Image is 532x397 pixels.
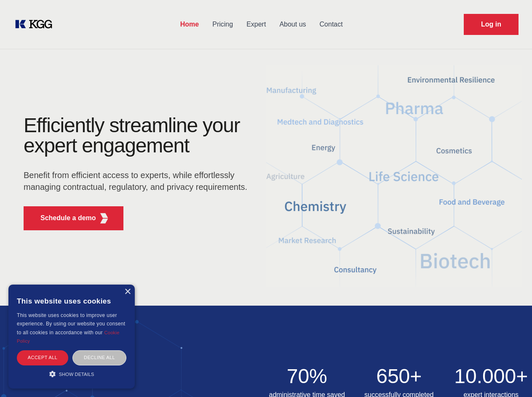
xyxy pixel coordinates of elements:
img: KGG Fifth Element RED [99,213,110,224]
a: Cookie Policy [17,330,120,344]
span: Show details [59,372,94,377]
button: Schedule a demoKGG Fifth Element RED [24,206,123,230]
div: This website uses cookies [17,291,126,311]
a: Pricing [206,13,240,35]
a: Home [174,13,206,35]
a: Expert [240,13,273,35]
a: Contact [313,13,350,35]
img: KGG Fifth Element RED [266,55,522,297]
div: Close [124,289,131,295]
a: About us [273,13,313,35]
p: Schedule a demo [40,213,96,223]
h2: 70% [266,366,348,386]
span: This website uses cookies to improve user experience. By using our website you consent to all coo... [17,312,125,336]
div: Accept all [17,350,68,365]
h1: Efficiently streamline your expert engagement [24,115,253,156]
div: Decline all [72,350,126,365]
a: Request Demo [464,14,519,35]
h2: 650+ [358,366,440,386]
a: KOL Knowledge Platform: Talk to Key External Experts (KEE) [13,18,59,31]
div: Show details [17,370,126,378]
p: Benefit from efficient access to experts, while effortlessly managing contractual, regulatory, an... [24,169,253,193]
